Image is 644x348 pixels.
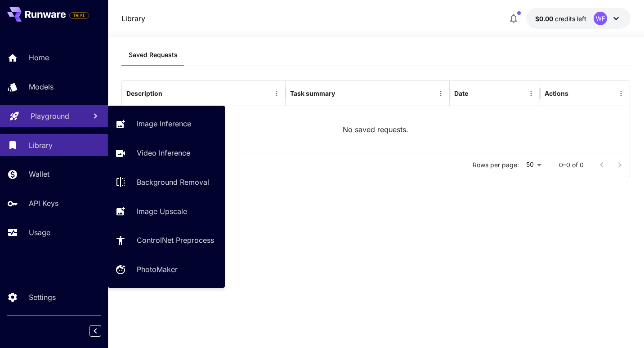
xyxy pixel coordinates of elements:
[29,52,49,63] p: Home
[137,147,190,158] p: Video Inference
[108,142,225,164] a: Video Inference
[108,113,225,135] a: Image Inference
[29,169,49,179] p: Wallet
[526,8,631,29] button: $0.00
[137,177,209,187] p: Background Removal
[545,89,568,97] div: Actions
[137,264,178,275] p: PhotoMaker
[108,171,225,193] a: Background Removal
[454,89,468,97] div: Date
[29,198,58,209] p: API Keys
[108,259,225,281] a: PhotoMaker
[535,14,586,23] div: $0.00
[343,124,408,135] p: No saved requests.
[70,12,89,19] span: TRIAL
[29,81,54,92] p: Models
[525,87,537,100] button: Menu
[290,89,335,97] div: Task summary
[615,87,627,100] button: Menu
[89,325,101,337] button: Collapse sidebar
[434,87,447,100] button: Menu
[137,206,187,217] p: Image Upscale
[137,235,214,245] p: ControlNet Preprocess
[121,13,145,24] p: Library
[29,227,50,238] p: Usage
[473,161,519,170] p: Rows per page:
[129,51,178,59] span: Saved Requests
[29,292,56,303] p: Settings
[523,158,545,171] div: 50
[29,140,53,151] p: Library
[108,229,225,251] a: ControlNet Preprocess
[96,323,108,339] div: Collapse sidebar
[336,87,349,100] button: Sort
[137,118,191,129] p: Image Inference
[559,161,584,170] p: 0–0 of 0
[163,87,176,100] button: Sort
[121,13,145,24] nav: breadcrumb
[594,12,607,25] div: WF
[555,15,586,22] span: credits left
[108,200,225,222] a: Image Upscale
[469,87,482,100] button: Sort
[31,111,69,121] p: Playground
[126,89,162,97] div: Description
[270,87,283,100] button: Menu
[69,10,89,21] span: Add your payment card to enable full platform functionality.
[535,15,555,22] span: $0.00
